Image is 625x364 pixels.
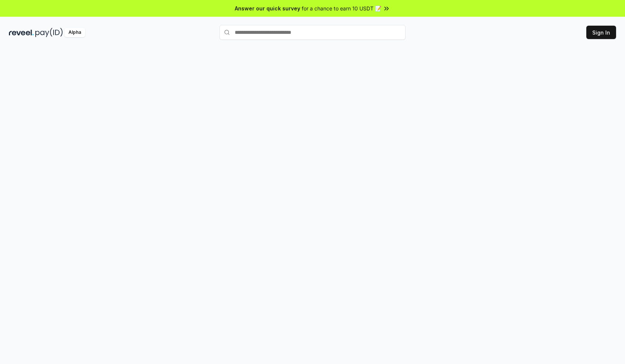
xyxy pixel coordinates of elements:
[64,28,85,37] div: Alpha
[35,28,63,37] img: pay_id
[235,4,300,12] span: Answer our quick survey
[9,28,34,37] img: reveel_dark
[586,26,616,39] button: Sign In
[302,4,381,12] span: for a chance to earn 10 USDT 📝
